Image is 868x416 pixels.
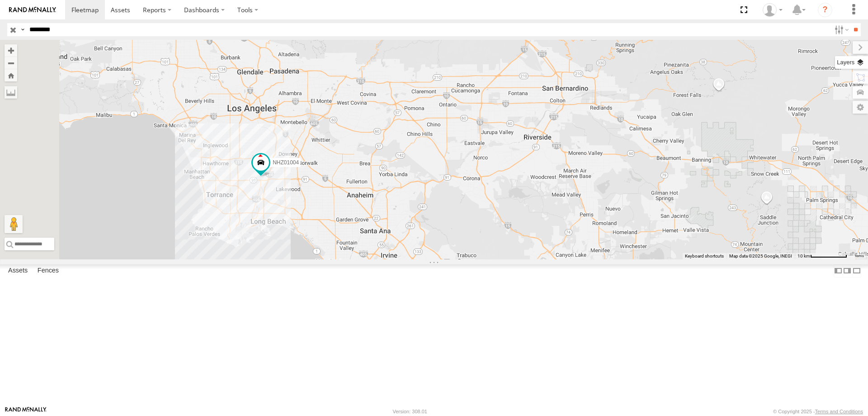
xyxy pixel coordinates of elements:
label: Map Settings [853,101,868,114]
button: Map Scale: 10 km per 78 pixels [795,253,850,259]
label: Dock Summary Table to the Left [834,264,843,277]
button: Zoom in [5,44,17,57]
div: Zulema McIntosch [759,3,786,17]
img: rand-logo.svg [9,7,56,13]
label: Measure [5,86,17,99]
label: Assets [4,264,32,277]
button: Zoom Home [5,69,17,81]
button: Keyboard shortcuts [685,253,724,259]
label: Dock Summary Table to the Right [843,264,852,277]
a: Terms (opens in new tab) [854,254,864,258]
div: © Copyright 2025 - [773,409,863,414]
button: Zoom out [5,57,17,69]
button: Drag Pegman onto the map to open Street View [5,215,23,233]
label: Fences [33,264,63,277]
a: Terms and Conditions [815,409,863,414]
span: Map data ©2025 Google, INEGI [729,253,792,258]
span: 10 km [797,253,810,258]
i: ? [818,3,832,17]
a: Visit our Website [5,407,47,416]
div: Version: 308.01 [393,409,427,414]
label: Hide Summary Table [852,264,861,277]
label: Search Filter Options [831,23,850,36]
span: NHZ01004 [273,159,299,166]
label: Search Query [19,23,26,36]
